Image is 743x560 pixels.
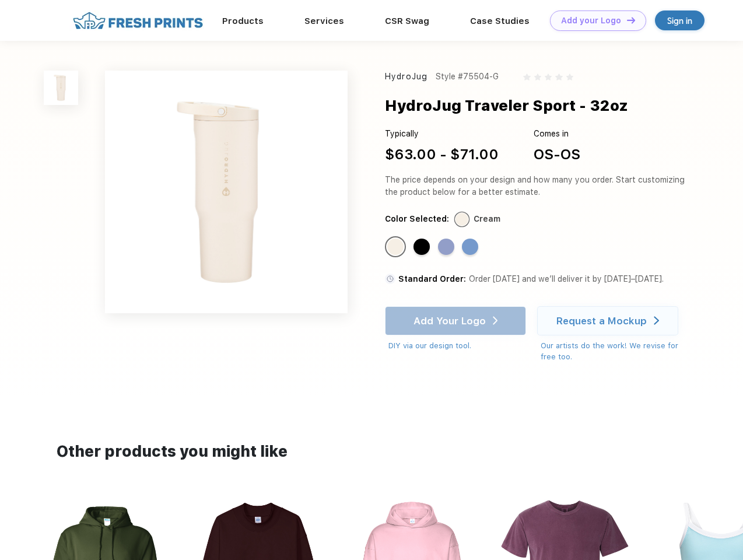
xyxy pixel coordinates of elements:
[385,128,499,140] div: Typically
[469,274,664,283] span: Order [DATE] and we’ll deliver it by [DATE]–[DATE].
[385,144,499,165] div: $63.00 - $71.00
[541,340,689,363] div: Our artists do the work! We revise for free too.
[57,440,686,463] div: Other products you might like
[555,73,562,80] img: gray_star.svg
[534,128,580,140] div: Comes in
[654,316,659,325] img: white arrow
[69,10,206,31] img: fo%20logo%202.webp
[385,71,427,83] div: HydroJug
[462,239,478,255] div: Light Blue
[474,213,500,225] div: Cream
[655,10,705,30] a: Sign in
[413,239,430,255] div: Black
[523,73,530,80] img: gray_star.svg
[545,73,552,80] img: gray_star.svg
[44,71,78,105] img: func=resize&h=100
[398,274,466,283] span: Standard Order:
[534,144,580,165] div: OS-OS
[627,17,635,23] img: DT
[385,213,449,225] div: Color Selected:
[566,73,573,80] img: gray_star.svg
[222,16,264,26] a: Products
[667,14,692,27] div: Sign in
[385,94,628,117] div: HydroJug Traveler Sport - 32oz
[436,71,499,83] div: Style #75504-G
[534,73,541,80] img: gray_star.svg
[561,16,621,26] div: Add your Logo
[387,239,404,255] div: Cream
[388,340,526,352] div: DIY via our design tool.
[556,315,647,327] div: Request a Mockup
[438,239,454,255] div: Peri
[385,174,689,198] div: The price depends on your design and how many you order. Start customizing the product below for ...
[105,71,348,313] img: func=resize&h=640
[385,274,395,284] img: standard order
